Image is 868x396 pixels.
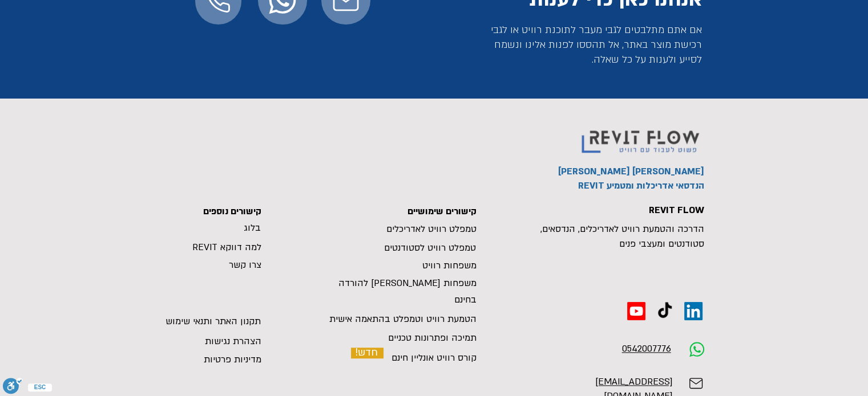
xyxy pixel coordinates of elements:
span: [PERSON_NAME] [PERSON_NAME] הנדסאי אדריכלות ומטמיע REVIT [558,165,704,192]
img: TikTok [656,302,674,320]
a: מדיניות פרטיות [204,353,261,366]
a: משפחות [PERSON_NAME] להורדה בחינם [338,277,477,306]
span: REVIT FLOW [649,204,704,217]
span: קישורים שימושיים [407,205,477,218]
a: הצהרת נגישות [205,335,261,348]
span: אם אתם מתלבטים לגבי מעבר לתוכנת רוויט או לגבי רכישת מוצר באתר, אל תהססו לפנות אלינו ונשמח לסייע ו... [491,23,702,66]
a: משפחות רוויט [422,259,477,272]
img: Youtube [627,302,645,320]
a: צרו קשר [229,259,261,271]
img: Revit flow logo פשוט לעבוד עם רוויט [574,113,709,161]
img: LinkedIn [684,302,703,320]
ul: סרגל קישורים לרשתות חברתיות [627,302,703,320]
a: טמפלט רוויט לסטודנטים [384,242,476,254]
a: תקנון האתר ותנאי שימוש [165,315,261,328]
span: הדרכה והטמעת רוויט לאדריכלים, הנדסאים, סטודנטים ומעצבי פנים [540,223,704,250]
a: הטמעת רוויט וטמפלט בהתאמה אישית [329,313,477,325]
span: חדש! [355,346,378,359]
a: 0542007776 [622,342,671,355]
a: תמיכה ופתרונות טכניים [388,332,477,344]
a: למה דווקא REVIT [192,241,261,254]
a: בלוג [244,222,261,234]
span: קישורים נוספים [203,205,261,218]
a: טמפלט רוויט לאדריכלים [386,223,477,235]
a: קורס רוויט אונליין חינם [391,352,477,364]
